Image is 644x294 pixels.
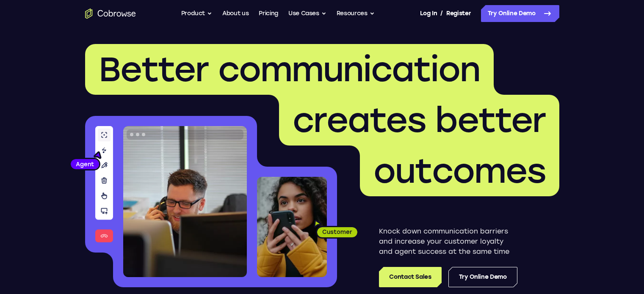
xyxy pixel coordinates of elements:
[373,151,546,191] span: outcomes
[99,49,480,90] span: Better communication
[123,126,247,277] img: A customer support agent talking on the phone
[181,5,213,22] button: Product
[379,226,517,257] p: Knock down communication barriers and increase your customer loyalty and agent success at the sam...
[481,5,559,22] a: Try Online Demo
[293,100,546,140] span: creates better
[85,8,136,19] a: Go to the home page
[379,267,441,287] a: Contact Sales
[288,5,326,22] button: Use Cases
[337,5,375,22] button: Resources
[420,5,437,22] a: Log In
[257,177,327,277] img: A customer holding their phone
[222,5,249,22] a: About us
[440,8,443,19] span: /
[448,267,517,287] a: Try Online Demo
[259,5,278,22] a: Pricing
[446,5,471,22] a: Register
